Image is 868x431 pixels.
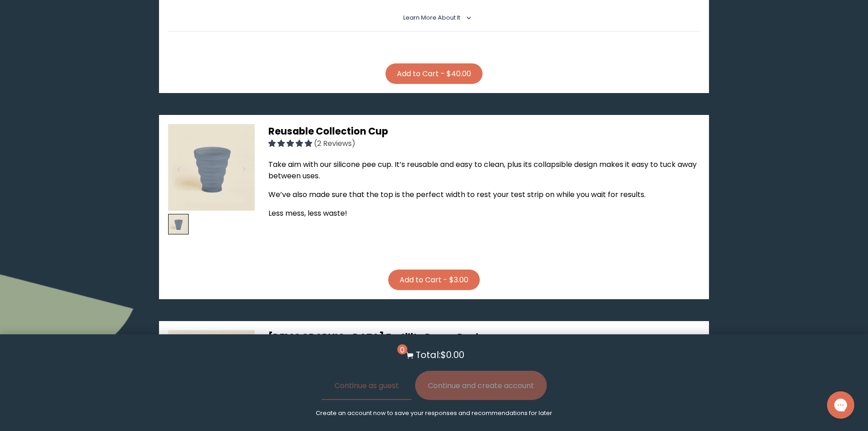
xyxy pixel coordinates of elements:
img: thumbnail image [168,214,189,234]
span: Learn More About it [403,14,460,21]
span: 5.00 stars [268,138,314,149]
span: 0 [397,344,407,354]
iframe: Gorgias live chat messenger [822,388,859,422]
span: Reusable Collection Cup [268,125,388,138]
p: Less mess, less waste! [268,208,699,219]
p: Create an account now to save your responses and recommendations for later [316,409,552,417]
button: Add to Cart - $40.00 [385,63,483,84]
p: Total: $0.00 [416,348,464,362]
span: (2 Reviews) [314,138,355,149]
span: [DEMOGRAPHIC_DATA] Fertility Power Pack [268,331,482,344]
p: We’ve also made sure that the top is the perfect width to rest your test strip on while you wait ... [268,189,699,200]
p: Take aim with our silicone pee cup. It’s reusable and easy to clean, plus its collapsible design ... [268,159,699,182]
button: Continue and create account [415,371,547,400]
img: thumbnail image [168,330,255,417]
img: thumbnail image [168,124,255,211]
i: < [463,16,471,20]
button: Add to Cart - $3.00 [388,270,480,290]
button: Continue as guest [322,371,411,400]
summary: Learn More About it < [403,14,465,22]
